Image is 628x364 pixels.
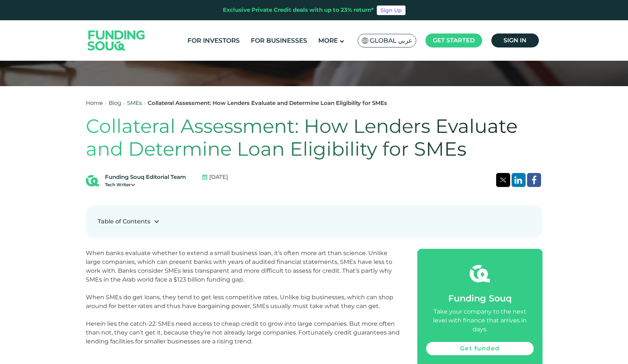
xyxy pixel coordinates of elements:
[105,181,186,188] div: Tech Writer
[491,33,539,47] a: Sign in
[209,173,228,181] span: [DATE]
[318,37,338,44] span: More
[370,36,412,45] span: Global عربي
[80,22,152,59] img: Logo
[105,173,186,181] div: Funding Souq Editorial Team
[86,99,103,106] a: Home
[470,264,490,284] img: fsicon
[249,35,309,47] a: For Businesses
[426,307,534,334] div: Take your company to the next level with finance that arrives in days.
[500,178,506,182] img: twitter
[433,37,475,44] span: Get started
[86,174,99,187] img: Blog Author
[186,35,242,47] a: For Investors
[426,342,534,355] a: Get funded
[377,6,406,15] a: Sign Up
[448,293,512,304] span: Funding Souq
[98,217,150,226] div: Table of Contents
[86,294,393,310] span: When SMEs do get loans, they tend to get less competitive rates. Unlike big businesses, which can...
[223,6,374,14] div: Exclusive Private Credit deals with up to 23% return*
[109,99,121,106] a: Blog
[127,99,142,106] a: SMEs
[86,250,392,283] span: When banks evaluate whether to extend a small business loan, it’s often more art than science. Un...
[504,37,526,44] span: Sign in
[148,99,387,107] div: Collateral Assessment: How Lenders Evaluate and Determine Loan Eligibility for SMEs
[362,38,368,44] img: SA Flag
[86,115,543,161] h1: Collateral Assessment: How Lenders Evaluate and Determine Loan Eligibility for SMEs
